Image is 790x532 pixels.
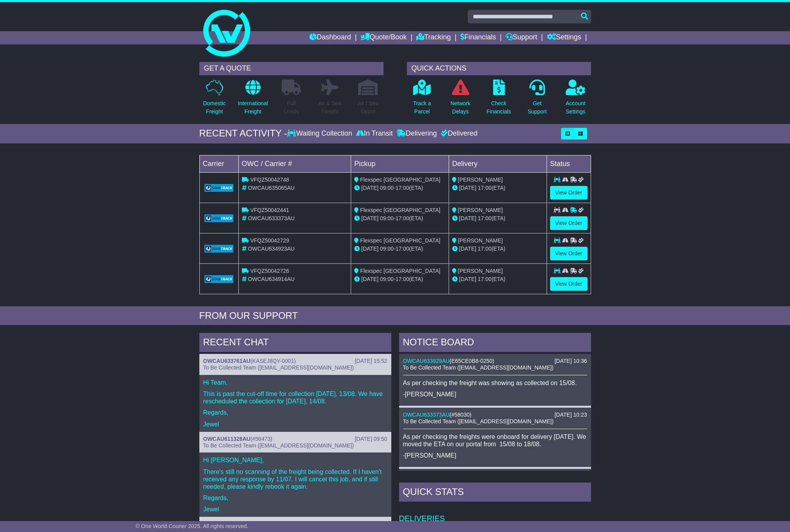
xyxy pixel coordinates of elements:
div: ( ) [403,412,587,418]
p: International Freight [238,99,268,116]
td: Carrier [199,155,238,172]
span: To Be Collected Team ([EMAIL_ADDRESS][DOMAIN_NAME]) [203,442,354,449]
div: RECENT CHAT [199,333,391,354]
span: [DATE] [459,185,476,191]
span: [PERSON_NAME] [458,207,503,213]
div: (ETA) [452,184,543,192]
td: Delivery [449,155,547,172]
p: As per checking the freights were onboard for delivery [DATE]. We moved the ETA on our portal fro... [403,433,587,448]
img: GetCarrierServiceLogo [204,184,234,192]
span: [DATE] [459,246,476,252]
div: - (ETA) [354,245,446,253]
span: 09:00 [380,246,394,252]
p: Hi [PERSON_NAME], [203,456,387,464]
p: Domestic Freight [203,99,225,116]
a: Quote/Book [360,31,407,44]
a: Support [506,31,537,44]
span: To Be Collected Team ([EMAIL_ADDRESS][DOMAIN_NAME]) [403,364,554,371]
a: Financials [460,31,496,44]
span: 17:00 [396,185,409,191]
span: Flexspec [GEOGRAPHIC_DATA] [360,207,440,213]
div: NOTICE BOARD [399,333,591,354]
p: Hi Team, [203,379,387,386]
a: OWCAU633761AU [203,358,250,364]
span: [PERSON_NAME] [458,177,503,183]
div: RECENT ACTIVITY - [199,128,288,139]
span: © One World Courier 2025. All rights reserved. [136,523,249,529]
span: #56473 [252,436,271,442]
div: - (ETA) [354,214,446,223]
a: OWCAU611328AU [203,436,250,442]
span: OWCAU633373AU [248,215,295,221]
td: Pickup [351,155,449,172]
div: ( ) [403,358,587,364]
span: OWCAU634923AU [248,246,295,252]
span: 17:00 [478,246,492,252]
span: [DATE] [361,185,378,191]
a: GetSupport [527,79,547,120]
img: GetCarrierServiceLogo [204,214,234,222]
p: As per checking the freight was showing as collected on 15/08. [403,379,587,387]
p: Track a Parcel [413,99,431,116]
a: Dashboard [309,31,351,44]
div: Waiting Collection [287,129,354,138]
a: NetworkDelays [450,79,470,120]
a: InternationalFreight [238,79,268,120]
p: Regards, [203,409,387,416]
span: Flexspec [GEOGRAPHIC_DATA] [360,237,440,244]
div: QUICK ACTIONS [407,62,591,75]
div: [DATE] 10:23 [554,412,587,418]
span: 17:00 [396,276,409,282]
a: View Order [550,186,588,200]
img: GetCarrierServiceLogo [204,245,234,253]
div: ( ) [203,358,387,364]
a: CheckFinancials [486,79,511,120]
span: To Be Collected Team ([EMAIL_ADDRESS][DOMAIN_NAME]) [403,418,554,424]
p: Air / Sea Depot [358,99,379,116]
p: -[PERSON_NAME] [403,391,587,398]
span: [DATE] [459,215,476,221]
a: OWCAU633373AU [403,412,450,418]
a: View Order [550,216,588,230]
span: #58030 [451,412,470,418]
div: Delivering [395,129,439,138]
p: Air & Sea Freight [318,99,341,116]
td: OWC / Carrier # [238,155,351,172]
div: Delivered [439,129,478,138]
div: GET A QUOTE [199,62,383,75]
span: VFQZ50042441 [250,207,289,213]
p: Account Settings [566,99,586,116]
span: Flexspec [GEOGRAPHIC_DATA] [360,177,440,183]
a: View Order [550,247,588,260]
div: (ETA) [452,275,543,283]
a: Track aParcel [413,79,431,120]
img: GetCarrierServiceLogo [204,275,234,283]
span: VFQZ50042729 [250,237,289,244]
div: (ETA) [452,245,543,253]
div: FROM OUR SUPPORT [199,310,591,322]
p: Jewel [203,505,387,513]
span: 17:00 [396,246,409,252]
span: 17:00 [478,276,492,282]
span: Flexspec [GEOGRAPHIC_DATA] [360,268,440,274]
span: [DATE] [361,246,378,252]
span: E65CE0B8-0250 [451,358,492,364]
span: OWCAU634914AU [248,276,295,282]
div: [DATE] 15:52 [355,358,387,364]
div: ( ) [203,436,387,442]
div: In Transit [354,129,395,138]
div: (ETA) [452,214,543,223]
a: View Order [550,277,588,291]
div: - (ETA) [354,184,446,192]
p: Check Financials [486,99,511,116]
div: [DATE] 10:36 [554,358,587,364]
p: Full Loads [282,99,301,116]
span: 09:00 [380,276,394,282]
span: [DATE] [459,276,476,282]
span: 17:00 [478,215,492,221]
a: Settings [547,31,581,44]
span: To Be Collected Team ([EMAIL_ADDRESS][DOMAIN_NAME]) [203,364,354,371]
p: -[PERSON_NAME] [403,452,587,459]
span: 17:00 [478,185,492,191]
p: There's still no scanning of the freight being collected. If I haven't received any response by 1... [203,468,387,491]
